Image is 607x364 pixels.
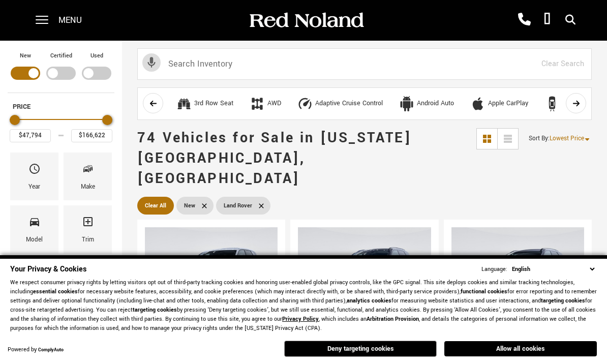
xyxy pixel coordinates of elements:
[102,115,112,125] div: Maximum Price
[64,153,112,200] div: MakeMake
[347,297,391,305] strong: analytics cookies
[298,227,431,327] img: 2024 Land Rover Discovery Sport S
[509,264,597,274] select: Language Select
[133,306,177,314] strong: targeting cookies
[28,160,41,181] span: Year
[244,93,287,114] button: AWDAWD
[367,315,419,323] strong: Arbitration Provision
[143,93,163,113] button: scroll left
[194,99,233,108] div: 3rd Row Seat
[544,96,560,111] div: Backup Camera
[82,234,94,246] div: Trim
[444,341,597,356] button: Allow all cookies
[8,51,114,93] div: Filter by Vehicle Type
[541,297,585,305] strong: targeting cookies
[13,102,109,111] h5: Price
[10,129,51,142] input: Minimum
[10,278,597,333] p: We respect consumer privacy rights by letting visitors opt out of third-party tracking cookies an...
[451,227,584,327] img: 2024 Land Rover Discovery Sport S
[64,205,112,253] div: TrimTrim
[28,181,40,193] div: Year
[137,128,412,189] span: 74 Vehicles for Sale in [US_STATE][GEOGRAPHIC_DATA], [GEOGRAPHIC_DATA]
[315,99,383,108] div: Adaptive Cruise Control
[90,51,103,61] label: Used
[26,234,43,246] div: Model
[470,96,485,111] div: Apple CarPlay
[248,12,365,29] img: Red Noland Auto Group
[250,96,265,111] div: AWD
[10,205,58,253] div: ModelModel
[171,93,239,114] button: 3rd Row Seat3rd Row Seat
[82,160,94,181] span: Make
[417,99,454,108] div: Android Auto
[465,93,534,114] button: Apple CarPlayApple CarPlay
[82,213,94,234] span: Trim
[33,288,78,295] strong: essential cookies
[297,96,313,111] div: Adaptive Cruise Control
[38,347,64,353] a: ComplyAuto
[81,181,95,193] div: Make
[399,96,414,111] div: Android Auto
[176,96,192,111] div: 3rd Row Seat
[10,111,112,142] div: Price
[137,48,592,80] input: Search Inventory
[488,99,528,108] div: Apple CarPlay
[145,199,166,212] span: Clear All
[481,266,507,272] div: Language:
[284,341,437,357] button: Deny targeting cookies
[282,315,319,323] a: Privacy Policy
[10,153,58,200] div: YearYear
[10,264,86,275] span: Your Privacy & Cookies
[10,115,20,125] div: Minimum Price
[8,347,64,353] div: Powered by
[224,199,252,212] span: Land Rover
[142,53,161,72] svg: Click to toggle on voice search
[184,199,195,212] span: New
[292,93,388,114] button: Adaptive Cruise ControlAdaptive Cruise Control
[145,227,278,327] img: 2024 Land Rover Discovery Sport S
[28,213,41,234] span: Model
[20,51,31,61] label: New
[550,134,584,143] span: Lowest Price
[393,93,460,114] button: Android AutoAndroid Auto
[566,93,586,113] button: scroll right
[50,51,72,61] label: Certified
[529,134,550,143] span: Sort By :
[461,288,507,295] strong: functional cookies
[267,99,281,108] div: AWD
[71,129,112,142] input: Maximum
